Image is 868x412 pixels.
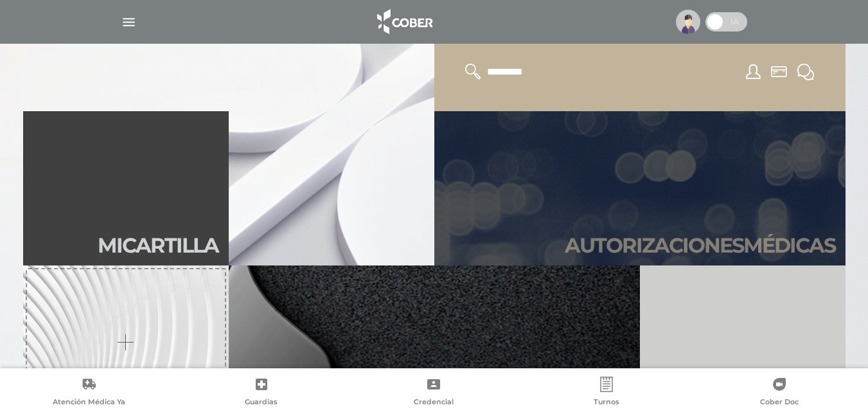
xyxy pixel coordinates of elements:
img: logo_cober_home-white.png [370,6,438,37]
a: Cober Doc [693,377,865,409]
h2: Mi car tilla [98,233,218,258]
h2: Autori zaciones médicas [565,233,835,258]
span: Cober Doc [760,397,799,409]
a: Turnos [520,377,693,409]
img: Cober_menu-lines-white.svg [121,14,137,30]
span: Atención Médica Ya [53,397,125,409]
span: Credencial [414,397,454,409]
a: Micartilla [23,111,229,265]
a: Credencial [348,377,520,409]
a: Autorizacionesmédicas [434,111,846,265]
img: profile-placeholder.svg [676,10,700,34]
a: Atención Médica Ya [3,377,175,409]
span: Turnos [594,397,619,409]
a: Guardias [175,377,348,409]
span: Guardias [245,397,278,409]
